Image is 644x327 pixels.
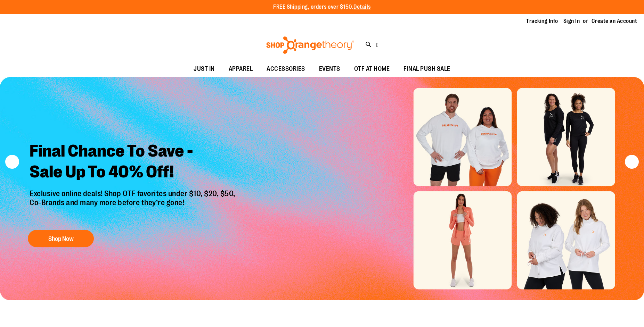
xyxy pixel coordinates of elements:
a: Tracking Info [526,17,558,25]
button: Shop Now [28,230,94,247]
p: Exclusive online deals! Shop OTF favorites under $10, $20, $50, Co-Brands and many more before th... [24,189,242,223]
span: APPAREL [229,61,253,77]
h2: Final Chance To Save - Sale Up To 40% Off! [24,135,242,189]
a: Sign In [563,17,580,25]
span: JUST IN [194,61,215,77]
a: APPAREL [222,61,260,77]
span: FINAL PUSH SALE [403,61,450,77]
span: ACCESSORIES [267,61,305,77]
a: Final Chance To Save -Sale Up To 40% Off! Exclusive online deals! Shop OTF favorites under $10, $... [24,135,242,251]
a: OTF AT HOME [347,61,397,77]
a: EVENTS [312,61,347,77]
p: FREE Shipping, orders over $150. [273,3,371,11]
span: EVENTS [319,61,340,77]
button: next [625,155,639,169]
a: Details [353,4,371,10]
button: prev [5,155,19,169]
a: FINAL PUSH SALE [397,61,457,77]
span: OTF AT HOME [354,61,390,77]
img: Shop Orangetheory [265,36,355,54]
a: ACCESSORIES [260,61,312,77]
a: Create an Account [592,17,637,25]
a: JUST IN [187,61,222,77]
